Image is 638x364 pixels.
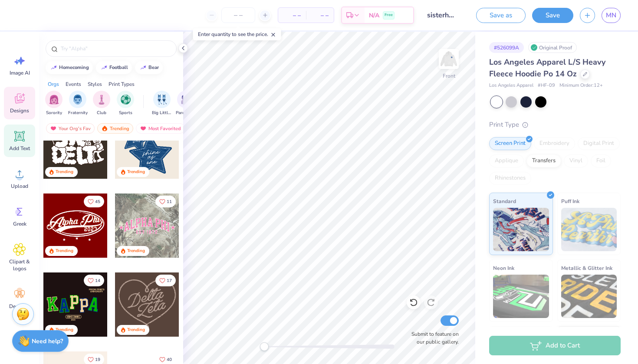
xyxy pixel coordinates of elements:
div: Trending [56,248,73,254]
button: Like [84,196,104,207]
div: filter for Club [93,91,110,116]
span: Sports [119,110,132,116]
div: filter for Sports [117,91,134,116]
button: filter button [45,91,62,116]
span: – – [311,11,329,20]
button: Save as [476,8,526,23]
button: bear [135,61,163,74]
span: Sorority [46,110,62,116]
span: Image AI [10,69,30,76]
span: Designs [10,107,29,114]
div: Print Types [109,80,135,88]
img: Front [440,50,457,68]
img: most_fav.gif [140,125,147,131]
img: Neon Ink [493,275,549,318]
div: Digital Print [578,137,620,150]
a: MN [602,8,621,23]
button: filter button [68,91,88,116]
span: Los Angeles Apparel L/S Heavy Fleece Hoodie Po 14 Oz [489,57,605,79]
div: Styles [88,80,102,88]
img: Puff Ink [561,208,617,251]
img: trend_line.gif [101,65,108,70]
span: Metallic & Glitter Ink [561,263,612,272]
button: filter button [176,91,196,116]
span: Club [97,110,106,116]
div: Trending [56,169,73,175]
div: Orgs [48,80,59,88]
img: Club Image [97,95,106,105]
span: Fraternity [68,110,88,116]
img: trend_line.gif [140,65,147,70]
img: Fraternity Image [73,95,82,105]
div: Foil [591,154,611,167]
span: Decorate [9,303,30,310]
button: Like [84,275,104,286]
button: filter button [93,91,110,116]
div: Trending [127,248,145,254]
img: Sorority Image [49,95,59,105]
div: Embroidery [534,137,575,150]
div: Accessibility label [260,342,269,351]
span: 19 [95,357,100,362]
div: bear [148,65,159,70]
strong: Need help? [32,337,63,345]
span: Greek [13,220,26,227]
button: Like [155,196,176,207]
img: Standard [493,208,549,251]
div: Your Org's Fav [46,123,95,134]
img: Big Little Reveal Image [157,95,167,105]
div: Trending [97,123,133,134]
div: filter for Sorority [45,91,62,116]
div: Enter quantity to see the price. [193,28,281,40]
span: – – [283,11,301,20]
span: Puff Ink [561,197,579,206]
div: Vinyl [564,154,588,167]
div: Events [66,80,81,88]
button: homecoming [46,61,93,74]
img: most_fav.gif [50,125,57,131]
img: Parent's Weekend Image [181,95,191,105]
div: Screen Print [489,137,531,150]
span: Add Text [9,145,30,152]
span: N/A [369,11,379,20]
button: filter button [152,91,172,116]
span: 14 [95,279,100,283]
button: Like [155,275,176,286]
div: # 526099A [489,42,524,53]
div: Transfers [526,154,561,167]
input: Untitled Design [421,7,463,24]
div: homecoming [59,65,89,70]
span: Clipart & logos [5,258,34,272]
div: football [109,65,128,70]
div: Trending [56,327,73,333]
div: Print Type [489,120,621,130]
img: trend_line.gif [50,65,57,70]
span: Parent's Weekend [176,110,196,116]
div: filter for Fraternity [68,91,88,116]
span: # HF-09 [538,82,555,89]
label: Submit to feature on our public gallery. [407,330,459,346]
div: Trending [127,327,145,333]
button: football [96,61,132,74]
span: Big Little Reveal [152,110,172,116]
button: filter button [117,91,134,116]
img: Sports Image [121,95,131,105]
span: Neon Ink [493,263,514,272]
span: 17 [167,279,172,283]
span: 40 [167,357,172,362]
div: Original Proof [528,42,577,53]
span: 45 [95,200,100,204]
div: Front [443,72,455,80]
input: – – [221,7,255,23]
img: Metallic & Glitter Ink [561,275,617,318]
span: 11 [167,200,172,204]
span: Upload [11,183,28,190]
div: Rhinestones [489,172,531,185]
div: Trending [127,169,145,175]
span: Minimum Order: 12 + [559,82,603,89]
div: Applique [489,154,524,167]
span: Standard [493,197,516,206]
button: Save [532,8,573,23]
img: trending.gif [101,125,108,131]
span: MN [606,10,616,20]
